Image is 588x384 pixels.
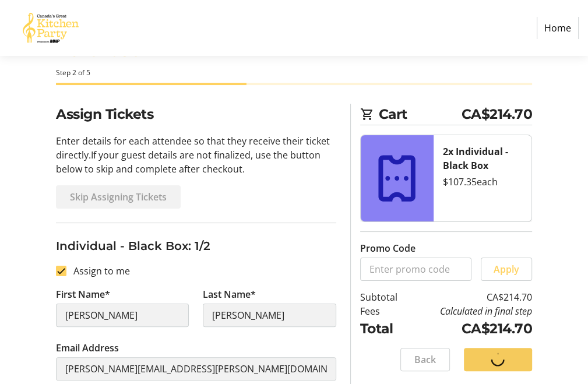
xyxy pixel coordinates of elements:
[66,264,130,278] label: Assign to me
[360,304,410,318] td: Fees
[56,287,110,301] label: First Name*
[360,290,410,304] td: Subtotal
[56,68,532,78] div: Step 2 of 5
[443,175,522,189] div: $107.35 each
[410,304,532,318] td: Calculated in final step
[56,134,336,176] p: Enter details for each attendee so that they receive their ticket directly. If your guest details...
[56,237,336,255] h3: Individual - Black Box: 1/2
[494,262,519,276] span: Apply
[56,104,336,124] h2: Assign Tickets
[410,290,532,304] td: CA$214.70
[537,17,579,39] a: Home
[360,241,416,255] label: Promo Code
[443,145,508,172] strong: 2x Individual - Black Box
[56,341,119,355] label: Email Address
[9,5,92,51] img: Canada’s Great Kitchen Party's Logo
[481,258,532,281] button: Apply
[360,258,471,281] input: Enter promo code
[360,318,410,339] td: Total
[410,318,532,339] td: CA$214.70
[379,104,462,124] span: Cart
[461,104,532,124] span: CA$214.70
[203,287,256,301] label: Last Name*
